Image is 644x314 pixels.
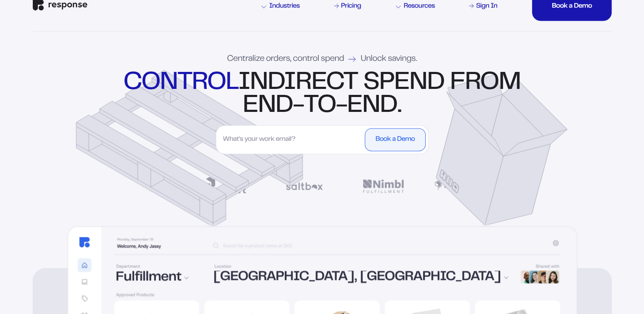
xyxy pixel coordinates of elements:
div: Industries [261,3,300,10]
div: Fulfillment [116,271,203,285]
a: Pricing [333,1,363,11]
button: Book a Demo [365,128,425,151]
div: Pricing [341,3,361,10]
div: indirect spend from end-to-end. [121,71,523,117]
a: Sign In [468,1,499,11]
div: Centralize orders, control spend [227,55,417,63]
span: Unlock savings. [361,55,417,63]
div: Book a Demo [375,136,415,143]
div: [GEOGRAPHIC_DATA], [GEOGRAPHIC_DATA] [213,271,509,284]
strong: control [123,72,238,94]
input: What's your work email? [219,128,363,151]
div: Resources [396,3,435,10]
div: Book a Demo [552,3,592,10]
div: Sign In [476,3,497,10]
